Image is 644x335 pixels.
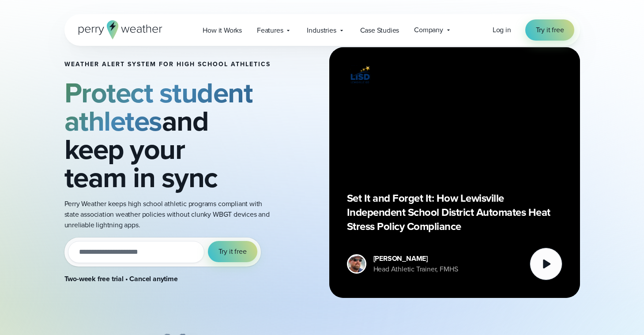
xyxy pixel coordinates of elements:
[348,256,365,272] img: cody-henschke-headshot
[347,65,373,85] img: Lewisville ISD logo
[373,264,458,275] div: Head Athletic Trainer, FMHS
[373,253,458,264] div: [PERSON_NAME]
[493,25,511,35] span: Log in
[64,72,253,142] strong: Protect student athletes
[525,19,575,41] a: Try it free
[218,246,247,257] span: Try it free
[493,25,511,35] a: Log in
[64,199,271,230] p: Perry Weather keeps high school athletic programs compliant with state association weather polici...
[64,61,271,68] h1: Weather Alert System for High School Athletics
[64,79,271,192] h2: and keep your team in sync
[195,21,249,39] a: How it Works
[257,25,283,36] span: Features
[64,274,178,284] strong: Two-week free trial • Cancel anytime
[307,25,336,36] span: Industries
[360,25,399,36] span: Case Studies
[414,25,443,35] span: Company
[208,241,257,262] button: Try it free
[203,25,242,36] span: How it Works
[347,191,562,233] p: Set It and Forget It: How Lewisville Independent School District Automates Heat Stress Policy Com...
[353,21,407,39] a: Case Studies
[536,25,564,35] span: Try it free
